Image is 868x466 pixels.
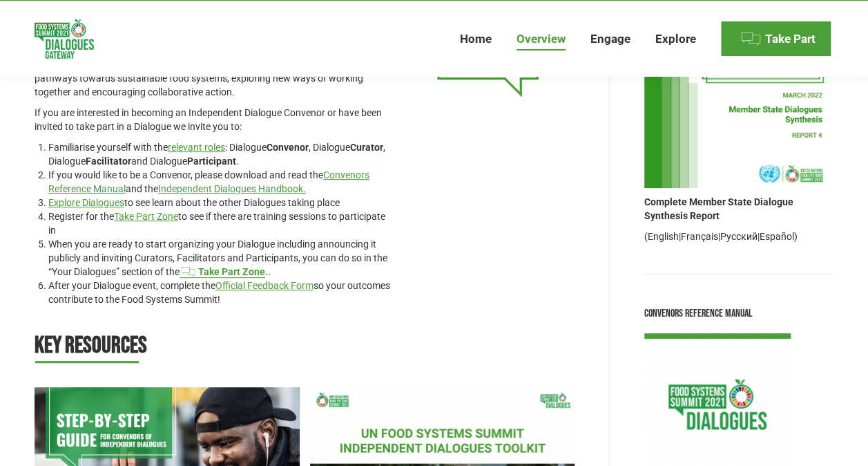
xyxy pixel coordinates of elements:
span: Engage [590,32,630,46]
i: c [182,267,191,277]
a: Independent Dialogues Handbook. [158,183,306,194]
strong: Curator [350,142,383,153]
div: Page 6 [35,16,391,306]
a: Official Feedback Form [215,280,314,291]
div: Page 15 [35,330,575,363]
a: cTake Part Zone [180,266,265,278]
img: Food Systems Summit Dialogues [35,19,94,59]
div: Page 16 [35,330,575,363]
p: ( | | | ) [644,230,833,243]
li: After your Dialogue event, complete the so your outcomes contribute to the Food Systems Summit! [48,279,391,306]
strong: Convenor [267,142,309,153]
strong: Complete Member State Dialogue Synthesis Report [644,196,793,221]
a: relevant roles [168,142,225,153]
a: Take Part Zone [114,211,178,222]
span: Explore [655,32,696,46]
li: When you are ready to start organizing your Dialogue including announcing it publicly and invitin... [48,237,391,279]
strong: Facilitator [86,156,131,167]
li: Register for the to see if there are training sessions to participate in [48,209,391,237]
li: Familiarise yourself with the : Dialogue , Dialogue , Dialogue and Dialogue . [48,140,391,168]
a: Convenors Reference Manual [48,169,369,194]
div: Convenors Reference Manual [644,305,833,323]
a: Español [760,231,794,242]
li: to see learn about the other Dialogues taking place [48,196,391,209]
strong: Participant [187,156,236,167]
a: Русский [720,231,758,242]
a: English [648,231,679,242]
a: Français [681,231,718,242]
span: Home [460,32,492,46]
strong: Key Resources [35,331,147,360]
span: Overview [517,32,566,46]
li: If you would like to be a Convenor, please download and read the and the [48,168,391,196]
span: Take Part [765,32,816,46]
img: Menu icon [740,28,761,49]
a: Explore Dialogues [48,197,124,208]
p: If you are interested in becoming an Independent Dialogue Convenor or have been invited to take p... [35,106,391,133]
